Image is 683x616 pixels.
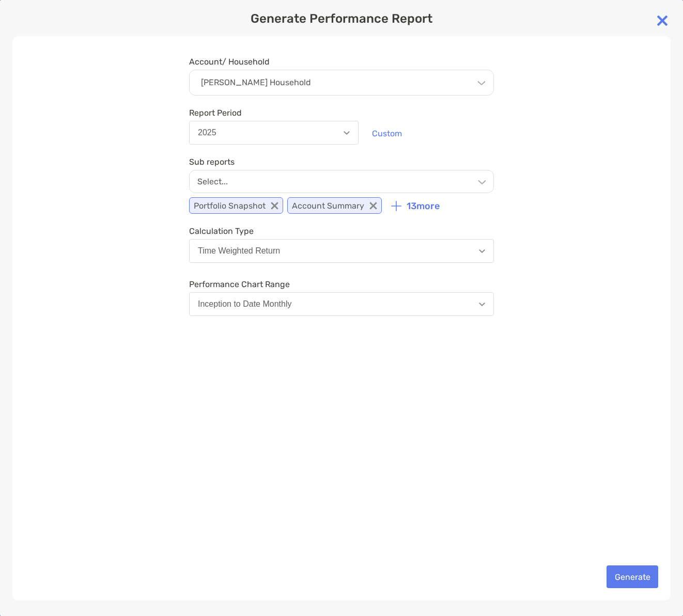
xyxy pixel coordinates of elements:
button: Generate [607,565,658,588]
img: close modal icon [652,10,673,31]
button: Inception to Date Monthly [189,292,494,316]
p: [PERSON_NAME] Household [201,78,311,87]
button: Custom [364,122,410,145]
button: 2025 [189,121,359,145]
p: Account Summary [287,197,382,214]
img: Open dropdown arrow [479,249,485,253]
div: Inception to Date Monthly [198,299,291,309]
div: 2025 [198,128,216,137]
label: Sub reports [189,157,235,167]
img: Open dropdown arrow [479,303,485,306]
div: Time Weighted Return [198,246,280,256]
span: Performance Chart Range [189,279,494,289]
p: Portfolio Snapshot [189,197,283,214]
p: Generate Performance Report [12,12,671,25]
span: Report Period [189,108,359,118]
p: Select... [197,177,228,186]
p: 13 more [407,201,440,212]
label: Account/ Household [189,57,270,67]
img: Open dropdown arrow [344,131,350,135]
img: icon plus [391,201,401,211]
button: Time Weighted Return [189,239,494,263]
span: Calculation Type [189,226,494,236]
